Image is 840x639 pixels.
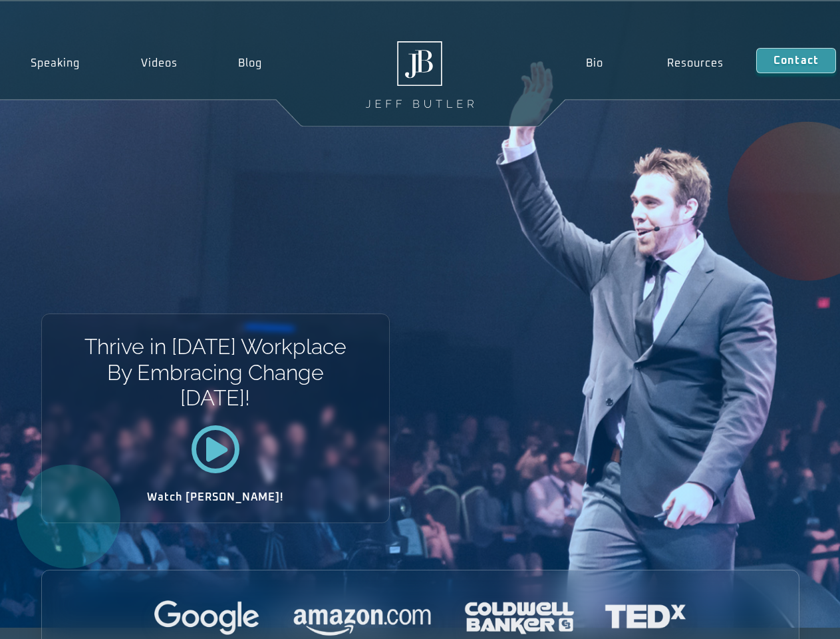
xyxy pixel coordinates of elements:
h2: Watch [PERSON_NAME]! [88,492,343,503]
a: Videos [110,48,208,79]
h1: Thrive in [DATE] Workplace By Embracing Change [DATE]! [83,334,347,411]
a: Blog [208,48,293,79]
a: Bio [553,48,635,79]
a: Contact [756,48,836,73]
span: Contact [773,55,819,66]
a: Resources [635,48,756,79]
nav: Menu [553,48,756,79]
